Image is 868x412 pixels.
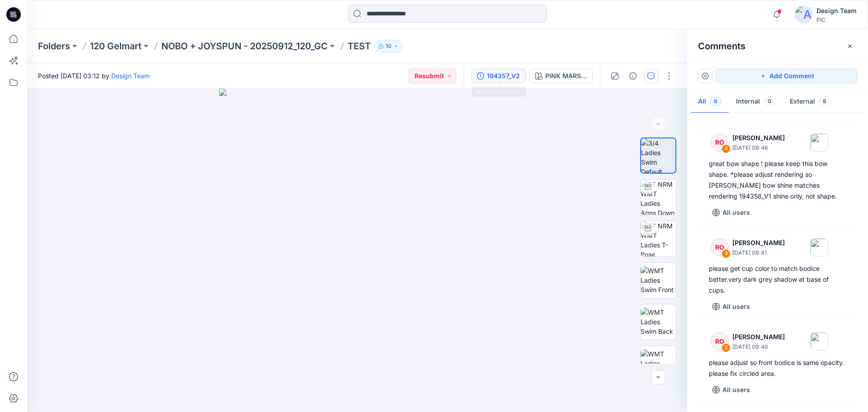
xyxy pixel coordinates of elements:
p: [PERSON_NAME] [732,237,785,248]
img: WMT Ladies Swim Back [641,308,676,336]
button: Details [626,69,640,83]
p: TEST [348,40,371,52]
button: Add Comment [716,69,857,83]
div: RO [711,332,729,350]
span: 8 [819,97,830,106]
button: All users [709,299,754,314]
p: All users [722,301,750,312]
p: 10 [386,41,392,51]
p: [DATE] 09:46 [732,143,785,152]
a: 120 Gelmart [90,40,142,52]
div: Design Team [816,5,857,16]
p: [PERSON_NAME] [732,133,785,143]
p: [DATE] 09:40 [732,342,785,351]
div: RO [711,238,729,256]
a: Design Team [111,72,150,80]
p: All users [722,207,750,218]
button: All [691,90,729,114]
span: 0 [764,97,775,106]
span: Posted [DATE] 03:12 by [38,71,150,81]
button: External [783,90,838,114]
img: eyJhbGciOiJIUzI1NiIsImtpZCI6IjAiLCJzbHQiOiJzZXMiLCJ0eXAiOiJKV1QifQ.eyJkYXRhIjp7InR5cGUiOiJzdG9yYW... [219,89,495,412]
div: 194357_V2 [487,71,520,81]
div: PIC [816,16,857,23]
div: please adjust so front bodice is same opacity. please fix circled area. [709,357,846,379]
img: WMT Ladies Swim Left [641,349,676,378]
div: RO [711,133,729,152]
div: please get cup color to match bodice better.very dark grey shadow at base of cups. [709,263,846,296]
button: Internal [729,90,783,114]
img: 3/4 Ladies Swim Default [641,138,675,173]
button: All users [709,383,754,397]
p: All users [722,384,750,395]
div: 3 [722,249,731,258]
img: avatar [795,5,813,24]
span: 8 [710,97,722,106]
img: TT NRM WMT Ladies Arms Down [641,180,676,215]
h2: Comments [698,41,745,52]
img: TT NRM WMT Ladies T-Pose [641,221,676,256]
button: All users [709,205,754,220]
p: [DATE] 09:41 [732,248,785,257]
div: PINK MARSHMALLOW [545,71,587,81]
div: 4 [722,144,731,153]
div: great bow shape ! please keep this bow shape. *please adjust rendering so [PERSON_NAME] bow shine... [709,158,846,202]
button: 194357_V2 [471,69,526,83]
button: PINK MARSHMALLOW [529,69,593,83]
a: NOBO + JOYSPUN - 20250912_120_GC [161,40,328,52]
button: 10 [374,40,403,52]
a: Folders [38,40,70,52]
div: 2 [722,343,731,352]
p: [PERSON_NAME] [732,331,785,342]
img: WMT Ladies Swim Front [641,266,676,294]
